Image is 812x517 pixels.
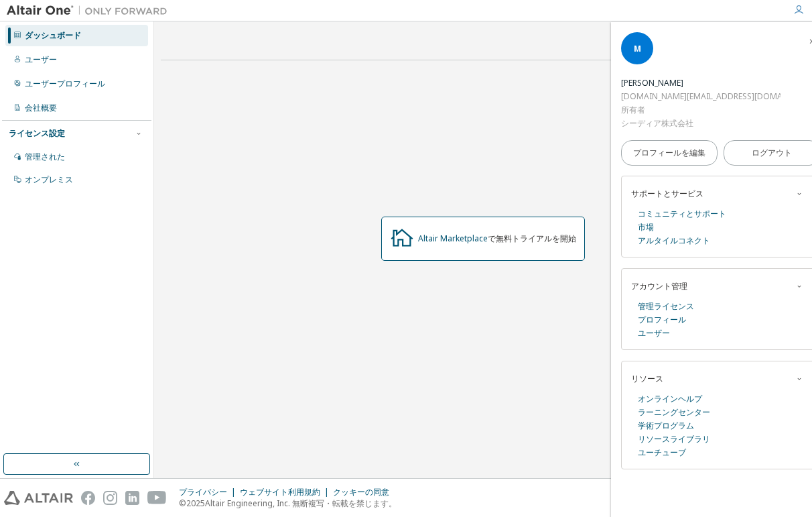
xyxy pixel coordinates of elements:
[633,147,705,158] font: プロフィールを編集
[333,486,389,498] font: クッキーの同意
[621,140,718,166] a: プロフィールを編集
[631,373,663,384] font: リソース
[9,127,65,139] font: ライセンス設定
[638,235,710,246] font: アルタイルコネクト
[638,420,694,431] font: 学術プログラム
[638,300,694,312] font: 管理ライセンス
[125,491,139,505] img: linkedin.svg
[186,498,205,509] font: 2025
[638,327,670,339] font: ユーザー
[179,486,227,498] font: プライバシー
[638,221,654,233] font: 市場
[7,4,174,17] img: アルタイルワン
[638,406,710,419] a: ラーニングセンター
[631,188,703,199] font: サポートとサービス
[638,419,694,433] a: 学術プログラム
[81,491,95,505] img: facebook.svg
[205,498,397,509] font: Altair Engineering, Inc. 無断複写・転載を禁じます。
[638,207,726,221] a: コミュニティとサポート
[621,77,683,89] font: [PERSON_NAME]
[621,104,645,115] font: 所有者
[638,327,670,340] a: ユーザー
[103,491,117,505] img: instagram.svg
[638,300,694,313] a: 管理ライセンス
[147,491,167,505] img: youtube.svg
[631,280,687,292] font: アカウント管理
[4,491,73,505] img: altair_logo.svg
[25,78,105,89] font: ユーザープロフィール
[25,30,81,41] font: ダッシュボード
[179,498,186,509] font: ©
[638,406,710,418] font: ラーニングセンター
[638,446,686,459] a: ユーチューブ
[25,54,57,65] font: ユーザー
[752,147,792,158] font: ログアウト
[25,151,65,162] font: 管理された
[638,393,702,404] font: オンラインヘルプ
[25,174,73,185] font: オンプレミス
[634,43,641,54] font: M
[638,208,726,219] font: コミュニティとサポート
[638,447,686,458] font: ユーチューブ
[638,221,654,234] a: 市場
[621,117,693,129] font: シーディア株式会社
[418,233,488,244] a: Altair Marketplace
[638,392,702,406] a: オンラインヘルプ
[638,234,710,247] a: アルタイルコネクト
[621,76,781,90] div: 久保 実
[240,486,320,498] font: ウェブサイト利用規約
[638,433,710,445] font: リソースライブラリ
[25,102,57,113] font: 会社概要
[638,313,686,327] a: プロフィール
[488,233,576,244] font: で無料トライアルを開始
[638,314,686,325] font: プロフィール
[638,433,710,446] a: リソースライブラリ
